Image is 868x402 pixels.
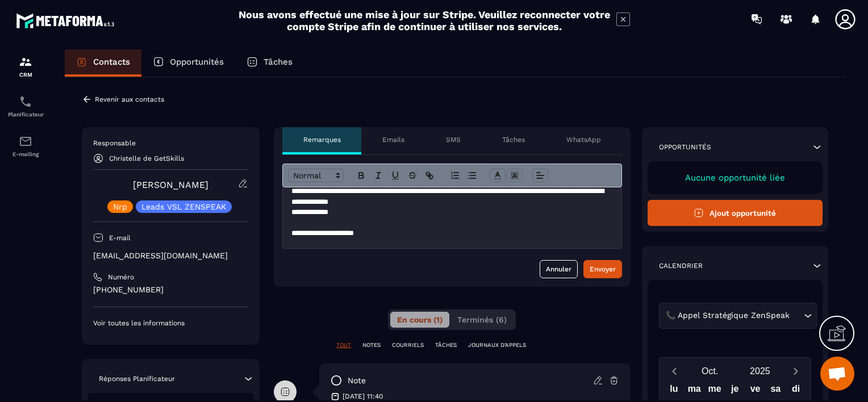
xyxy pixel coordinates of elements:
[446,135,461,144] p: SMS
[745,381,766,401] div: ve
[141,49,235,77] a: Opportunités
[468,341,526,349] p: JOURNAUX D'APPELS
[113,203,127,211] p: Nrp
[735,361,785,381] button: Open years overlay
[93,57,130,67] p: Contacts
[109,233,131,242] p: E-mail
[108,273,134,282] p: Numéro
[502,135,525,144] p: Tâches
[786,381,806,401] div: di
[170,57,224,67] p: Opportunités
[725,381,745,401] div: je
[684,381,704,401] div: ma
[3,151,48,157] p: E-mailing
[3,86,48,126] a: schedulerschedulerPlanificateur
[19,95,32,108] img: scheduler
[336,341,351,349] p: TOUT
[540,260,578,278] button: Annuler
[792,309,801,322] input: Search for option
[3,111,48,118] p: Planificateur
[95,95,164,103] p: Revenir aux contacts
[343,392,383,401] p: [DATE] 11:40
[141,203,226,211] p: Leads VSL ZENSPEAK
[16,10,118,31] img: logo
[659,143,711,152] p: Opportunités
[3,126,48,166] a: emailemailE-mailing
[93,250,248,261] p: [EMAIL_ADDRESS][DOMAIN_NAME]
[659,261,703,270] p: Calendrier
[785,363,806,379] button: Next month
[659,173,812,183] p: Aucune opportunité liée
[664,381,685,401] div: lu
[392,341,424,349] p: COURRIELS
[663,309,792,322] span: 📞 Appel Stratégique ZenSpeak
[99,374,175,383] p: Réponses Planificateur
[19,135,32,148] img: email
[590,263,616,275] div: Envoyer
[3,72,48,78] p: CRM
[685,361,735,381] button: Open months overlay
[133,179,208,190] a: [PERSON_NAME]
[93,139,248,148] p: Responsable
[238,9,611,32] h2: Nous avons effectué une mise à jour sur Stripe. Veuillez reconnecter votre compte Stripe afin de ...
[820,357,854,391] div: Ouvrir le chat
[583,260,622,278] button: Envoyer
[648,200,823,226] button: Ajout opportunité
[659,303,817,329] div: Search for option
[65,49,141,77] a: Contacts
[397,315,443,324] span: En cours (1)
[704,381,725,401] div: me
[457,315,507,324] span: Terminés (6)
[303,135,341,144] p: Remarques
[235,49,304,77] a: Tâches
[109,154,184,162] p: Christelle de GetSkills
[264,57,293,67] p: Tâches
[3,47,48,86] a: formationformationCRM
[664,363,685,379] button: Previous month
[362,341,381,349] p: NOTES
[93,284,248,295] p: [PHONE_NUMBER]
[93,319,248,328] p: Voir toutes les informations
[390,312,449,328] button: En cours (1)
[435,341,457,349] p: TÂCHES
[382,135,404,144] p: Emails
[566,135,601,144] p: WhatsApp
[19,55,32,69] img: formation
[348,375,366,386] p: note
[765,381,786,401] div: sa
[450,312,514,328] button: Terminés (6)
